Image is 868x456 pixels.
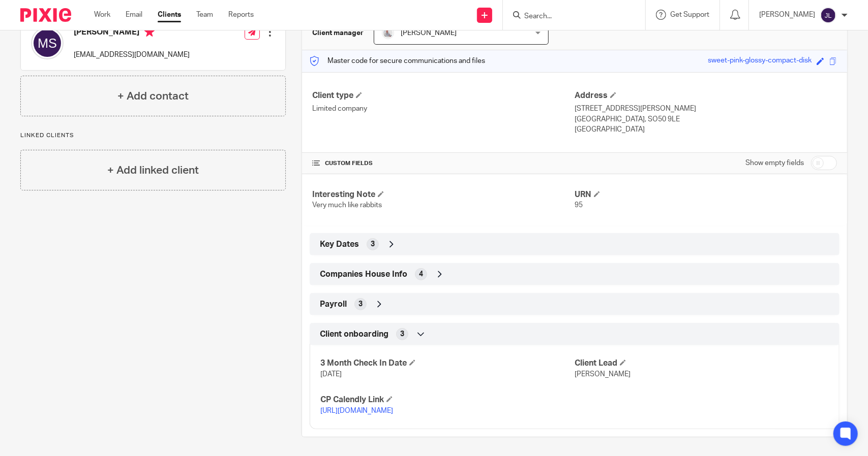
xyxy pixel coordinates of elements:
[144,27,155,37] i: Primary
[382,27,394,39] img: smiley%20circle%20sean.png
[320,299,347,310] span: Payroll
[419,269,423,279] span: 4
[575,371,631,378] span: [PERSON_NAME]
[320,358,575,369] h4: 3 Month Check In Date
[94,10,110,20] a: Work
[117,88,189,104] h4: + Add contact
[320,269,407,280] span: Companies House Info
[312,202,382,209] span: Very much like rabbits
[575,114,837,124] p: [GEOGRAPHIC_DATA], SO50 9LE
[107,162,199,178] h4: + Add linked client
[228,10,254,20] a: Reports
[126,10,142,20] a: Email
[158,10,181,20] a: Clients
[74,50,190,60] p: [EMAIL_ADDRESS][DOMAIN_NAME]
[320,395,575,405] h4: CP Calendly Link
[320,407,393,414] a: [URL][DOMAIN_NAME]
[820,7,836,23] img: svg%3E
[759,10,815,20] p: [PERSON_NAME]
[320,239,359,250] span: Key Dates
[312,159,575,168] h4: CUSTOM FIELDS
[310,56,485,66] p: Master code for secure communications and files
[575,90,837,101] h4: Address
[670,11,709,18] span: Get Support
[74,27,190,40] h4: [PERSON_NAME]
[312,104,575,114] p: Limited company
[575,104,837,114] p: [STREET_ADDRESS][PERSON_NAME]
[20,8,71,22] img: Pixie
[745,158,804,168] label: Show empty fields
[523,12,615,21] input: Search
[575,124,837,135] p: [GEOGRAPHIC_DATA]
[401,29,457,37] span: [PERSON_NAME]
[575,358,829,369] h4: Client Lead
[196,10,213,20] a: Team
[575,189,837,200] h4: URN
[20,132,286,140] p: Linked clients
[312,189,575,200] h4: Interesting Note
[31,27,64,59] img: svg%3E
[320,371,342,378] span: [DATE]
[312,28,364,38] h3: Client manager
[575,202,583,209] span: 95
[358,299,363,309] span: 3
[708,55,812,67] div: sweet-pink-glossy-compact-disk
[320,329,388,340] span: Client onboarding
[371,239,375,249] span: 3
[312,90,575,101] h4: Client type
[400,329,404,339] span: 3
